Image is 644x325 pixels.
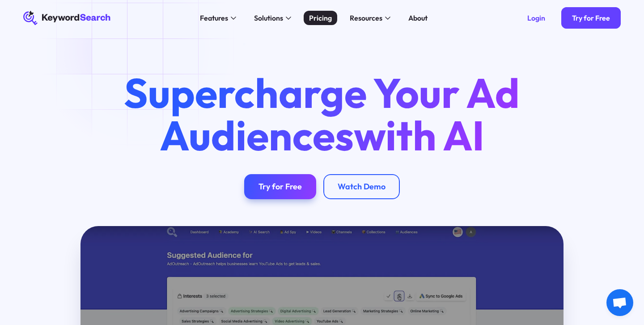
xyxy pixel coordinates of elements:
div: About [408,13,428,23]
div: Watch Demo [338,182,386,192]
h1: Supercharge Your Ad Audiences [107,72,537,157]
a: Try for Free [244,174,316,199]
a: Login [517,7,556,29]
div: Solutions [254,13,283,23]
div: Features [200,13,228,23]
div: Pricing [309,13,332,23]
a: About [403,11,433,25]
span: with AI [354,109,484,161]
div: Login [527,13,545,22]
a: Pricing [304,11,337,25]
a: Try for Free [561,7,621,29]
div: Try for Free [572,13,610,22]
div: Try for Free [258,182,302,192]
div: Resources [350,13,382,23]
a: Open chat [606,289,633,316]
